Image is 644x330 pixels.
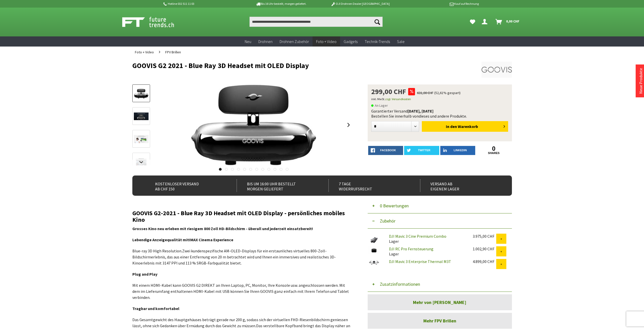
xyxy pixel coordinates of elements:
[368,213,512,229] button: Zubehör
[393,36,408,47] a: Sale
[189,237,233,242] span: IMAX Cinema Experience
[132,248,182,253] span: Blue-ray 3D High Resolution.
[418,149,430,152] span: twitter
[473,246,496,251] div: 1.002,90 CHF
[316,39,337,44] span: Foto + Video
[132,248,336,266] span: Zwei kundenspezifische AM-OLED-Displays für ein erstaunliches virtuelles 800-Zoll-Bildschirmerleb...
[389,246,433,251] a: DJI RC Pro Fernsteuerung
[368,198,512,213] button: 0 Bewertungen
[408,108,433,114] b: [DATE], [DATE]
[132,62,436,69] h1: GOOVIS G2 2021 - Blue Ray 3D Headset mit OLED Display
[368,146,403,155] a: facebook
[135,50,154,54] span: Foto + Video
[241,36,255,47] a: Neu
[371,96,508,102] p: inkl. MwSt.
[321,1,400,7] p: DJI Drohnen Dealer [GEOGRAPHIC_DATA]
[454,149,467,152] span: LinkedIn
[368,234,380,246] img: DJI Mavic 3 Cine Premium Combo
[446,124,457,129] span: In den
[434,91,461,95] span: (52,61% gespart)
[440,146,475,155] a: LinkedIn
[328,179,409,192] div: 7 Tage Widerrufsrecht
[132,282,352,300] p: Mit einem HDMI-Kabel kann GOOVIS G2 DIREKT an Ihren Laptop, PC, Monitor, Ihre Konsole usw. angesc...
[163,1,242,7] p: Hotline 032 511 11 03
[371,88,406,95] span: 299,00 CHF
[480,17,491,27] a: Dein Konto
[132,306,179,311] strong: Tragbar und komfortabel
[365,39,390,44] span: Technik-Trends
[313,36,340,47] a: Foto + Video
[255,36,276,47] a: Drohnen
[417,91,433,95] span: 631,00 CHF
[458,124,478,129] span: Warenkorb
[473,234,496,239] div: 3.975,00 CHF
[122,16,185,28] img: Shop Futuretrends - zur Startseite wechseln
[397,39,405,44] span: Sale
[638,68,643,94] a: Neue Produkte
[245,39,251,44] span: Neu
[506,17,520,25] span: 0,00 CHF
[132,317,348,328] span: Das Gesamtgewicht des Hauptgehäuses beträgt gerade nur 200 g, sodass sich der virtuellen FHD-Ries...
[420,179,501,192] div: Versand ab eigenem Lager
[132,226,313,231] strong: Grosses Kino neu erleben mit riesigem 800 Zoll HD-Bildschirm - überall und jederzeit einsatzbereit!
[134,89,149,98] img: Vorschau: GOOVIS G2 2021 - Blue Ray 3D Headset mit OLED Display
[132,47,156,58] a: Foto + Video
[385,246,469,256] div: Lager
[237,179,317,192] div: Bis um 16:00 Uhr bestellt Morgen geliefert
[389,234,446,239] a: DJI Mavic 3 Cine Premium Combo
[132,210,352,223] h2: GOOVIS G2-2021 - Blue Ray 3D Headset mit OLED Display - persönliches mobiles Kino
[132,272,157,277] strong: Plug and Play
[385,234,469,244] div: Lager
[340,36,361,47] a: Gadgets
[467,17,478,27] a: Meine Favoriten
[476,146,511,151] a: 0
[250,17,383,27] input: Produkt, Marke, Kategorie, EAN, Artikelnummer…
[280,39,309,44] span: Drohnen Zubehör
[476,151,511,155] a: shares
[368,294,512,310] a: Mehr von [PERSON_NAME]
[258,39,273,44] span: Drohnen
[368,259,380,266] img: DJI Mavic 3 Enterprise Thermal M3T
[380,149,396,152] span: facebook
[385,97,411,101] a: zzgl. Versandkosten
[371,108,508,119] div: Garantierter Versand Bestellen Sie innerhalb von dieses und andere Produkte.
[165,50,181,54] span: FPV Brillen
[422,121,508,132] button: In den Warenkorb
[145,179,226,192] div: Kostenloser Versand ab CHF 150
[389,259,451,264] a: DJI Mavic 3 Enterprise Thermal M3T
[400,1,479,7] p: Kauf auf Rechnung
[493,17,522,27] a: Warenkorb
[276,36,313,47] a: Drohnen Zubehör
[242,1,321,7] p: Bis 16 Uhr bestellt, morgen geliefert.
[371,102,388,108] span: An Lager
[482,62,512,78] img: Goovis
[191,84,316,165] img: GOOVIS G2 2021 - Blue Ray 3D Headset mit OLED Display
[361,36,393,47] a: Technik-Trends
[163,47,183,58] a: FPV Brillen
[404,146,439,155] a: twitter
[344,39,358,44] span: Gadgets
[368,246,380,255] img: DJI RC Pro Fernsteuerung
[372,17,383,27] button: Suchen
[132,237,233,242] strong: Lebendige Anzeigequalität mit
[473,259,496,264] div: 4.899,00 CHF
[368,277,512,292] button: Zusatzinformationen
[368,313,512,329] a: Mehr FPV Brillen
